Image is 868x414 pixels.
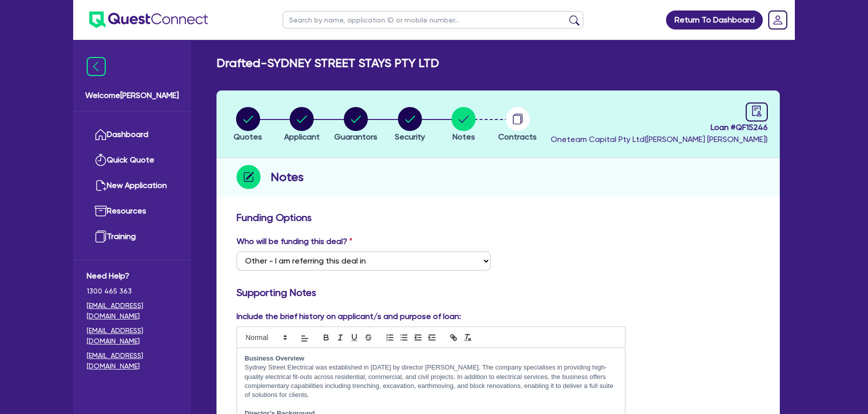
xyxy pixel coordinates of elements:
button: Notes [451,106,476,143]
a: [EMAIL_ADDRESS][DOMAIN_NAME] [87,300,177,321]
span: 1300 465 363 [87,286,177,296]
span: Notes [453,132,475,141]
button: Contracts [498,106,537,143]
a: Dropdown toggle [765,7,791,33]
img: resources [95,205,107,217]
a: Dashboard [87,122,177,147]
button: Security [394,106,425,143]
span: Guarantors [334,132,377,141]
h2: Notes [271,168,304,186]
a: [EMAIL_ADDRESS][DOMAIN_NAME] [87,325,177,346]
a: audit [746,102,768,121]
a: Training [87,224,177,249]
h2: Drafted - SYDNEY STREET STAYS PTY LTD [216,56,439,70]
span: Need Help? [87,270,177,282]
span: Oneteam Capital Pty Ltd ( [PERSON_NAME] [PERSON_NAME] ) [551,134,768,144]
strong: Business Overview [245,354,304,362]
label: Include the brief history on applicant/s and purpose of loan: [237,310,461,322]
button: Quotes [233,106,263,143]
button: Guarantors [334,106,378,143]
img: step-icon [237,165,261,189]
h3: Supporting Notes [237,286,760,298]
img: quest-connect-logo-blue [89,11,208,28]
span: Security [395,132,425,141]
img: training [95,230,107,242]
p: Sydney Street Electrical was established in [DATE] by director [PERSON_NAME]. The company special... [245,363,617,400]
span: Contracts [498,132,537,141]
h3: Funding Options [237,211,760,223]
a: New Application [87,173,177,198]
label: Who will be funding this deal? [237,235,352,247]
input: Search by name, application ID or mobile number... [283,11,583,28]
span: Quotes [234,132,262,141]
span: Welcome [PERSON_NAME] [85,89,179,101]
a: Return To Dashboard [666,10,763,29]
img: icon-menu-close [87,57,106,76]
img: quick-quote [95,154,107,166]
span: Loan # QF15246 [551,121,768,133]
a: Resources [87,198,177,224]
a: Quick Quote [87,147,177,173]
a: [EMAIL_ADDRESS][DOMAIN_NAME] [87,350,177,371]
button: Applicant [284,106,320,143]
img: new-application [95,179,107,191]
span: audit [751,105,762,116]
span: Applicant [284,132,320,141]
